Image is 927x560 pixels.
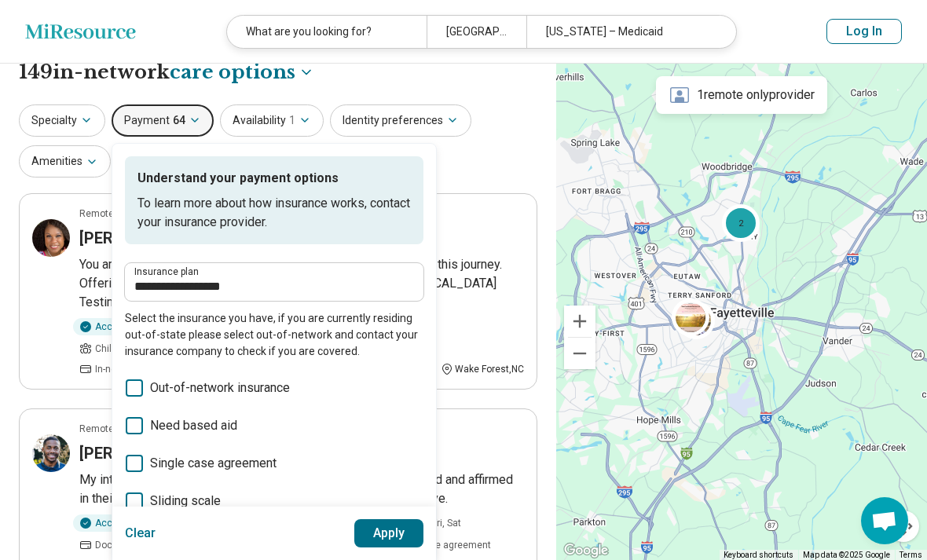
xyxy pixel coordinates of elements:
p: My intention is to create a safe space where clients feel validated and affirmed in their lived e... [79,470,524,508]
p: Understand your payment options [137,169,411,188]
p: You are not alone; I would love the opportunity to walk with you in this journey. Offering comple... [79,255,524,312]
h1: 149 in-network [19,59,314,86]
label: Insurance plan [134,267,414,276]
span: Map data ©2025 Google [803,551,890,559]
span: Documentation provided for patient filling [95,538,273,552]
button: Zoom out [564,338,595,369]
button: Apply [354,519,424,547]
span: Need based aid [150,416,237,435]
p: To learn more about how insurance works, contact your insurance provider. [137,194,411,232]
button: Zoom in [564,306,595,337]
span: Single case agreement [390,538,491,552]
span: 1 [289,112,295,129]
button: Availability1 [220,104,324,137]
span: Single case agreement [150,454,277,473]
div: Wake Forest , NC [441,362,524,376]
p: Remote only [79,422,134,436]
span: care options [170,59,295,86]
h3: [PERSON_NAME] [79,442,203,464]
div: 1 remote only provider [656,76,827,114]
div: [US_STATE] – Medicaid [526,16,726,48]
button: Specialty [19,104,105,137]
span: Out-of-network insurance [150,379,290,397]
button: Log In [826,19,902,44]
button: Amenities [19,145,111,178]
span: Children under 10, Preteen, Teen, Young adults, Adults [95,342,332,356]
div: 2 [722,203,760,241]
div: [GEOGRAPHIC_DATA], [GEOGRAPHIC_DATA] [427,16,526,48]
div: Accepting clients [73,318,181,335]
span: Sliding scale [150,492,221,511]
p: Remote or In-person [79,207,167,221]
h3: [PERSON_NAME] [79,227,203,249]
button: Payment64 [112,104,214,137]
span: 64 [173,112,185,129]
a: Terms [900,551,922,559]
span: In-network insurance [95,362,186,376]
div: What are you looking for? [227,16,427,48]
button: Care options [170,59,314,86]
button: Clear [125,519,156,547]
p: Select the insurance you have, if you are currently residing out-of-state please select out-of-ne... [125,310,423,360]
a: Open chat [861,497,908,544]
div: Accepting clients [73,514,181,532]
button: Identity preferences [330,104,471,137]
